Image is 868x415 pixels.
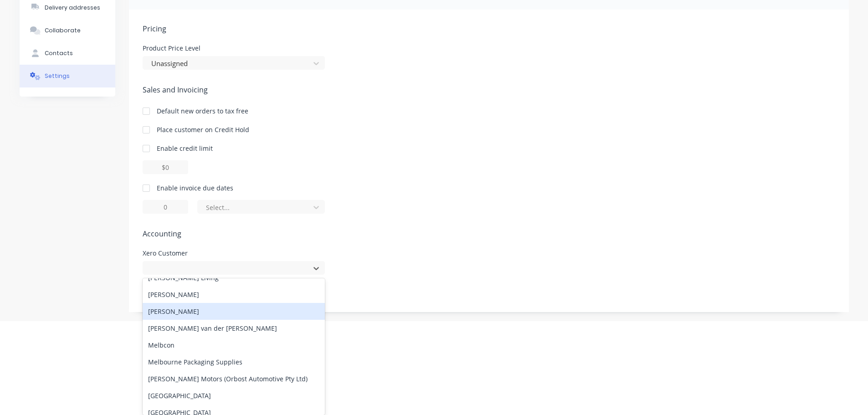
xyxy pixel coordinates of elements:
div: Settings [45,72,70,80]
button: Contacts [20,42,115,65]
div: [PERSON_NAME] Motors (Orbost Automotive Pty Ltd) [143,370,325,387]
span: Pricing [143,23,835,34]
div: Default new orders to tax free [157,106,248,116]
div: Melbcon [143,337,325,354]
div: Collaborate [45,26,81,35]
div: Select... [206,203,304,212]
div: Xero Customer [143,250,325,256]
div: Enable invoice due dates [157,183,233,193]
div: Delivery addresses [45,4,100,12]
div: Contacts [45,49,73,57]
span: Accounting [143,228,835,239]
button: Collaborate [20,19,115,42]
div: [PERSON_NAME] [143,286,325,303]
input: $0 [143,160,188,174]
div: [PERSON_NAME] [143,303,325,320]
div: Enable credit limit [157,143,213,153]
div: Melbourne Packaging Supplies [143,354,325,370]
input: 0 [143,200,188,214]
div: [PERSON_NAME] van der [PERSON_NAME] [143,320,325,337]
span: Sales and Invoicing [143,84,835,95]
button: Settings [20,65,115,87]
div: [GEOGRAPHIC_DATA] [143,387,325,404]
div: Place customer on Credit Hold [157,125,249,134]
div: Product Price Level [143,45,325,51]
